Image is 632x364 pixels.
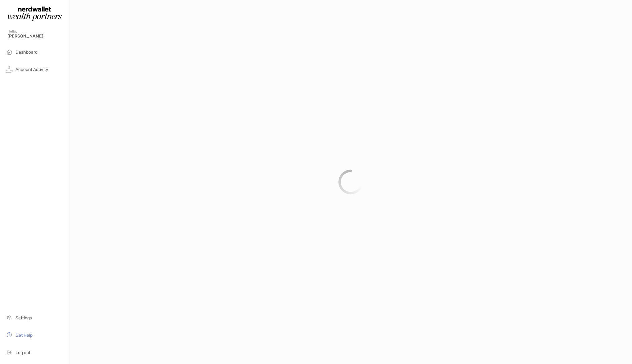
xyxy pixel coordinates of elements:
[6,48,13,55] img: household icon
[6,65,13,73] img: activity icon
[7,2,62,25] img: Zoe Logo
[15,315,32,321] span: Settings
[7,33,65,39] span: [PERSON_NAME]!
[6,348,13,356] img: logout icon
[15,67,48,72] span: Account Activity
[15,350,30,355] span: Log out
[6,314,13,321] img: settings icon
[6,331,13,339] img: get-help icon
[15,333,33,338] span: Get Help
[15,50,37,55] span: Dashboard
